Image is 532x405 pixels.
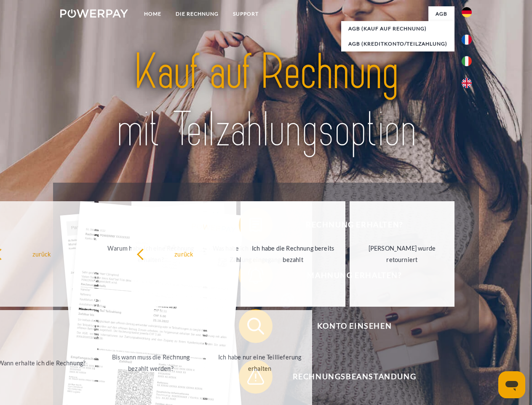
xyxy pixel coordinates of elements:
a: AGB (Kreditkonto/Teilzahlung) [341,36,454,51]
button: Konto einsehen [239,309,458,343]
div: [PERSON_NAME] wurde retourniert [355,243,449,265]
img: fr [462,35,472,45]
iframe: Schaltfläche zum Öffnen des Messaging-Fensters [498,371,525,398]
img: de [462,7,472,17]
img: en [462,78,472,88]
div: Ich habe die Rechnung bereits bezahlt [246,243,340,265]
button: Rechnungsbeanstandung [239,360,458,394]
a: DIE RECHNUNG [168,6,226,22]
span: Rechnungsbeanstandung [251,360,457,394]
div: zurück [136,248,231,259]
div: Warum habe ich eine Rechnung erhalten? [104,243,198,265]
span: Konto einsehen [251,309,457,343]
a: AGB (Kauf auf Rechnung) [341,21,454,36]
div: Bis wann muss die Rechnung bezahlt werden? [104,351,198,374]
a: Home [137,6,168,22]
img: logo-powerpay-white.svg [60,9,128,18]
img: it [462,56,472,66]
img: title-powerpay_de.svg [80,40,452,162]
a: SUPPORT [226,6,266,22]
a: agb [428,6,454,22]
div: Ich habe nur eine Teillieferung erhalten [212,351,307,374]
